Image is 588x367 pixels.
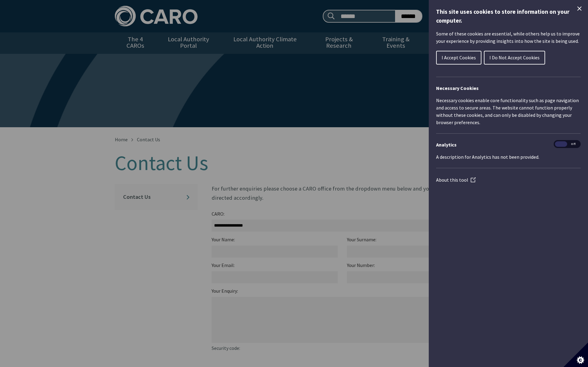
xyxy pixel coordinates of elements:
[436,30,581,45] p: Some of these cookies are essential, while others help us to improve your experience by providing...
[436,141,581,148] h3: Analytics
[436,84,581,92] h2: Necessary Cookies
[442,54,476,61] span: I Accept Cookies
[436,177,476,183] a: About this tool
[567,141,579,147] span: Off
[436,153,581,161] p: A description for Analytics has not been provided.
[436,7,581,25] h1: This site uses cookies to store information on your computer.
[436,97,581,126] p: Necessary cookies enable core functionality such as page navigation and access to secure areas. T...
[489,54,540,61] span: I Do Not Accept Cookies
[576,5,583,12] button: Close Cookie Control
[563,343,588,367] button: Set cookie preferences
[555,141,567,147] span: On
[436,51,481,65] button: I Accept Cookies
[484,51,545,65] button: I Do Not Accept Cookies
